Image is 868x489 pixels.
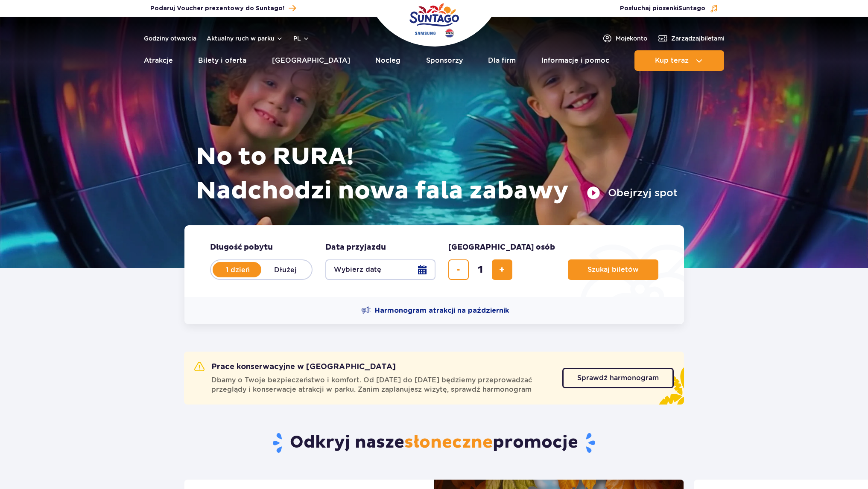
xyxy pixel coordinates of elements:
[620,4,705,13] span: Posłuchaj piosenki
[587,266,639,274] span: Szukaj biletów
[184,225,684,297] form: Planowanie wizyty w Park of Poland
[492,259,512,280] button: dodaj bilet
[577,375,659,381] span: Sprawdź harmonogram
[488,50,516,71] a: Dla firm
[211,375,552,394] span: Dbamy o Twoje bezpieczeństwo i komfort. Od [DATE] do [DATE] będziemy przeprowadzać przeglądy i ko...
[196,140,678,208] h1: No to RURA! Nadchodzi nowa fala zabawy
[568,259,658,280] button: Szukaj biletów
[448,259,469,280] button: usuń bilet
[144,50,173,71] a: Atrakcje
[150,4,284,13] span: Podaruj Voucher prezentowy do Suntago!
[678,6,705,12] span: Suntago
[620,4,718,13] button: Posłuchaj piosenkiSuntago
[470,259,491,280] input: liczba biletów
[210,242,273,253] span: Długość pobytu
[426,50,463,71] a: Sponsorzy
[602,33,647,44] a: Mojekonto
[448,242,555,253] span: [GEOGRAPHIC_DATA] osób
[655,57,689,64] span: Kup teraz
[207,35,283,42] button: Aktualny ruch w parku
[325,259,435,280] button: Wybierz datę
[325,242,386,253] span: Data przyjazdu
[616,34,647,43] span: Moje konto
[404,432,493,453] span: słoneczne
[634,50,724,71] button: Kup teraz
[194,362,396,372] h2: Prace konserwacyjne w [GEOGRAPHIC_DATA]
[658,33,725,44] a: Zarządzajbiletami
[184,432,684,454] h2: Odkryj nasze promocje
[261,261,310,279] label: Dłużej
[272,50,350,71] a: [GEOGRAPHIC_DATA]
[198,50,246,71] a: Bilety i oferta
[671,34,725,43] span: Zarządzaj biletami
[293,34,310,43] button: pl
[587,186,678,200] button: Obejrzyj spot
[562,368,674,388] a: Sprawdź harmonogram
[150,3,296,14] a: Podaruj Voucher prezentowy do Suntago!
[375,50,400,71] a: Nocleg
[144,34,196,43] a: Godziny otwarcia
[213,261,262,279] label: 1 dzień
[541,50,609,71] a: Informacje i pomoc
[375,306,509,315] span: Harmonogram atrakcji na październik
[361,306,509,316] a: Harmonogram atrakcji na październik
